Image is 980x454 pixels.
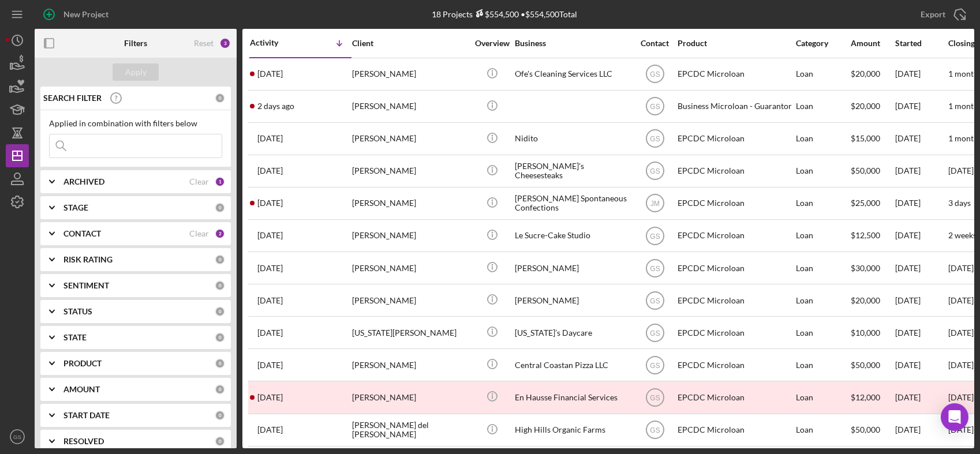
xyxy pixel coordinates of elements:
div: 0 [215,93,225,103]
div: Loan [796,123,850,154]
time: 1 month [948,101,978,111]
div: EPCDC Microloan [678,317,793,348]
div: Started [895,39,947,48]
time: 2025-06-16 18:03 [257,425,283,434]
div: Le Sucre-Cake Studio [515,220,630,251]
div: En Hausse Financial Services [515,382,630,412]
div: Open Intercom Messenger [941,403,968,431]
div: Loan [796,59,850,89]
time: 2 weeks [948,230,977,240]
div: $25,000 [851,188,894,219]
div: EPCDC Microloan [678,123,793,154]
div: Loan [796,156,850,186]
b: PRODUCT [63,359,102,368]
text: JM [650,200,660,208]
span: $20,000 [851,295,880,305]
div: [DATE] [895,156,947,186]
span: $20,000 [851,69,880,78]
time: 2025-10-08 04:31 [257,69,283,78]
div: Nidito [515,123,630,154]
time: 2025-10-07 01:50 [257,102,294,111]
time: 1 month [948,133,978,143]
div: [DATE] [895,123,947,154]
text: GS [650,394,660,402]
text: GS [650,297,660,305]
text: GS [650,70,660,78]
span: $50,000 [851,425,880,434]
div: 0 [215,306,225,317]
div: Amount [851,39,894,48]
b: AMOUNT [63,385,100,394]
button: New Project [35,3,120,26]
div: 0 [215,254,225,265]
div: 0 [215,436,225,447]
div: Loan [796,382,850,412]
div: EPCDC Microloan [678,156,793,186]
b: START DATE [63,411,110,420]
span: $30,000 [851,263,880,273]
div: [DATE] [895,188,947,219]
div: 0 [215,202,225,213]
div: [PERSON_NAME] [352,382,467,412]
span: $12,500 [851,230,880,240]
time: 1 month [948,69,978,78]
span: $50,000 [851,360,880,370]
div: [PERSON_NAME] [352,59,467,89]
div: Overview [470,39,514,48]
div: [PERSON_NAME] [352,220,467,251]
div: EPCDC Microloan [678,220,793,251]
button: Export [909,3,974,26]
b: SEARCH FILTER [43,93,102,103]
time: [DATE] [948,360,974,370]
b: STATE [63,333,87,342]
div: EPCDC Microloan [678,350,793,380]
div: [DATE] [895,91,947,122]
div: Client [352,39,467,48]
div: Business [515,39,630,48]
time: [DATE] [948,328,974,337]
div: Loan [796,285,850,316]
span: $10,000 [851,328,880,337]
div: Clear [189,229,209,238]
div: Export [921,3,945,26]
div: [DATE] [895,317,947,348]
div: [DATE] [895,220,947,251]
button: GS [6,425,29,448]
div: [US_STATE]’s Daycare [515,317,630,348]
time: [DATE] [948,166,974,175]
div: 2 [215,228,225,239]
time: 2025-08-07 21:53 [257,393,283,402]
div: [DATE] [895,350,947,380]
time: 2025-09-30 21:44 [257,166,283,175]
div: EPCDC Microloan [678,188,793,219]
div: [PERSON_NAME] [515,285,630,316]
text: GS [650,232,660,240]
div: 0 [215,332,225,343]
div: 0 [215,280,225,291]
div: [DATE] [895,253,947,283]
div: EPCDC Microloan [678,382,793,412]
div: [PERSON_NAME] [352,123,467,154]
div: EPCDC Microloan [678,415,793,445]
div: [DATE] [895,285,947,316]
b: ARCHIVED [63,177,104,186]
div: Apply [125,63,147,81]
time: [DATE] [948,392,974,402]
div: [PERSON_NAME] Spontaneous Confections [515,188,630,219]
div: Loan [796,317,850,348]
div: 0 [215,358,225,369]
text: GS [650,426,660,434]
time: 2025-09-26 03:26 [257,198,283,208]
div: Loan [796,188,850,219]
div: Activity [250,38,301,47]
b: STATUS [63,307,92,316]
div: New Project [63,3,109,26]
div: [PERSON_NAME] [352,253,467,283]
div: [DATE] [895,415,947,445]
span: $20,000 [851,101,880,111]
div: [DATE] [895,382,947,412]
time: 2025-08-21 04:32 [257,328,283,337]
time: 2025-08-08 01:03 [257,361,283,370]
div: [PERSON_NAME] [352,91,467,122]
div: EPCDC Microloan [678,59,793,89]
